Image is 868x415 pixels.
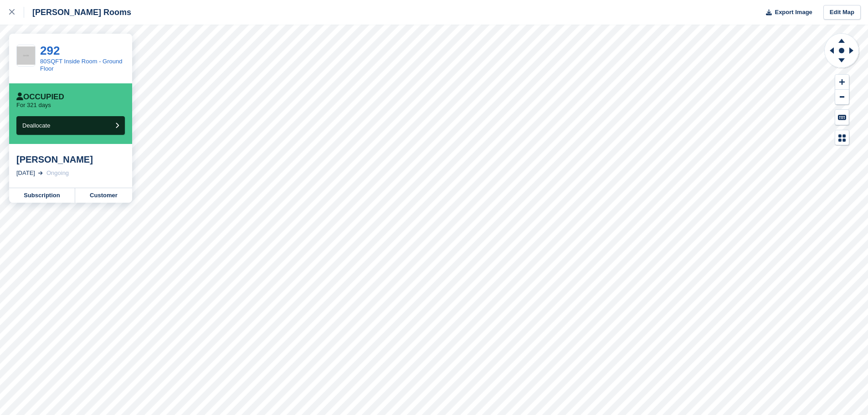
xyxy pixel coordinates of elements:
[17,46,35,65] img: 256x256-placeholder-a091544baa16b46aadf0b611073c37e8ed6a367829ab441c3b0103e7cf8a5b1b.png
[835,75,849,90] button: Zoom In
[760,5,812,20] button: Export Image
[835,130,849,145] button: Map Legend
[823,5,861,20] a: Edit Map
[775,8,812,17] span: Export Image
[835,110,849,125] button: Keyboard Shortcuts
[16,169,35,178] div: [DATE]
[40,44,60,57] a: 292
[40,58,122,72] a: 80SQFT Inside Room - Ground Floor
[75,188,132,203] a: Customer
[16,102,51,109] p: For 321 days
[16,116,125,135] button: Deallocate
[9,188,75,203] a: Subscription
[38,171,43,175] img: arrow-right-light-icn-cde0832a797a2874e46488d9cf13f60e5c3a73dbe684e267c42b8395dfbc2abf.svg
[24,7,131,18] div: [PERSON_NAME] Rooms
[16,92,64,102] div: Occupied
[46,169,69,178] div: Ongoing
[22,122,50,129] span: Deallocate
[835,90,849,105] button: Zoom Out
[16,154,125,165] div: [PERSON_NAME]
